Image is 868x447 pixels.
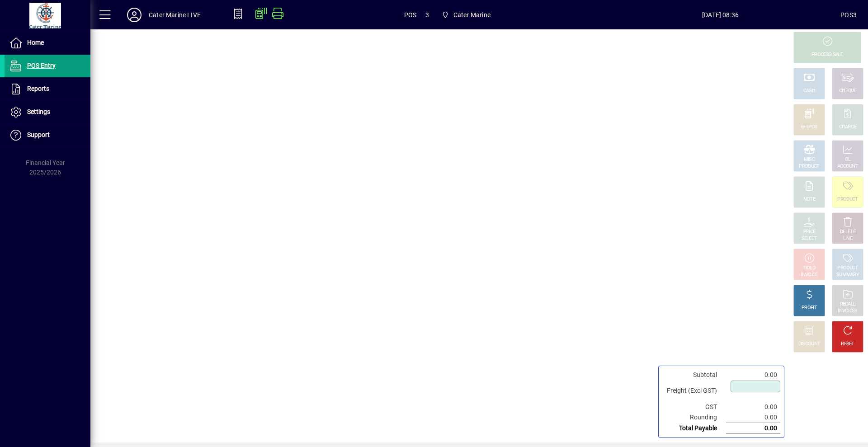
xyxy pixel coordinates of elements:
span: 3 [425,8,429,22]
div: PRODUCT [837,265,858,272]
div: PROFIT [802,305,817,311]
td: Total Payable [662,423,726,434]
td: Freight (Excl GST) [662,380,726,402]
div: RECALL [840,301,856,308]
div: PRODUCT [837,196,858,203]
div: CHARGE [839,124,857,131]
div: MISC [804,156,815,163]
td: 0.00 [726,402,780,412]
div: PRICE [803,229,816,235]
button: Profile [120,7,149,23]
div: NOTE [803,196,815,203]
a: Support [5,124,90,146]
div: LINE [843,235,852,242]
div: PROCESS SALE [811,52,843,58]
span: Reports [27,85,49,92]
td: Subtotal [662,370,726,380]
td: 0.00 [726,423,780,434]
span: Support [27,131,50,138]
div: HOLD [803,265,815,272]
a: Home [5,32,90,54]
div: POS3 [840,8,857,22]
a: Reports [5,78,90,100]
div: DELETE [840,229,855,235]
div: SUMMARY [836,272,859,278]
div: RESET [841,341,854,348]
div: CASH [803,88,815,94]
div: DISCOUNT [798,341,820,348]
div: INVOICE [801,272,817,278]
span: Home [27,39,44,46]
span: Cater Marine [453,8,491,22]
div: EFTPOS [801,124,818,131]
td: 0.00 [726,370,780,380]
div: ACCOUNT [837,163,858,170]
td: 0.00 [726,412,780,423]
span: Cater Marine [438,7,494,23]
span: [DATE] 08:36 [600,8,840,22]
div: Cater Marine LIVE [149,8,201,22]
div: SELECT [802,235,817,242]
div: INVOICES [838,308,857,315]
td: GST [662,402,726,412]
span: POS [404,8,417,22]
a: Settings [5,101,90,123]
div: GL [845,156,851,163]
div: CHEQUE [839,88,856,94]
div: PRODUCT [799,163,819,170]
span: POS Entry [27,62,56,69]
td: Rounding [662,412,726,423]
span: Settings [27,108,50,115]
